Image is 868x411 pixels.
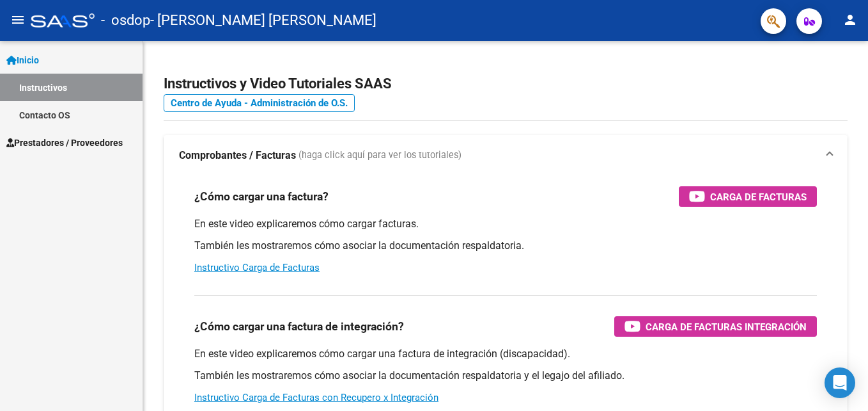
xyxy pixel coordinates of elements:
[6,136,123,150] span: Prestadores / Proveedores
[679,186,817,207] button: Carga de Facturas
[194,239,817,253] p: También les mostraremos cómo asociar la documentación respaldatoria.
[842,12,858,28] mat-icon: person
[194,217,817,231] p: En este video explicaremos cómo cargar facturas.
[6,53,39,67] span: Inicio
[194,262,320,273] a: Instructivo Carga de Facturas
[710,189,807,205] span: Carga de Facturas
[164,135,848,176] mat-expansion-panel-header: Comprobantes / Facturas (haga click aquí para ver los tutoriales)
[298,149,461,163] span: (haga click aquí para ver los tutoriales)
[164,94,355,112] a: Centro de Ayuda - Administración de O.S.
[194,369,817,383] p: También les mostraremos cómo asociar la documentación respaldatoria y el legajo del afiliado.
[825,367,855,398] div: Open Intercom Messenger
[194,188,329,205] h3: ¿Cómo cargar una factura?
[194,347,817,361] p: En este video explicaremos cómo cargar una factura de integración (discapacidad).
[646,319,807,335] span: Carga de Facturas Integración
[150,6,376,35] span: - [PERSON_NAME] [PERSON_NAME]
[101,6,150,35] span: - osdop
[10,12,26,28] mat-icon: menu
[614,316,817,337] button: Carga de Facturas Integración
[194,392,438,403] a: Instructivo Carga de Facturas con Recupero x Integración
[179,149,296,163] strong: Comprobantes / Facturas
[194,318,404,335] h3: ¿Cómo cargar una factura de integración?
[164,72,848,96] h2: Instructivos y Video Tutoriales SAAS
